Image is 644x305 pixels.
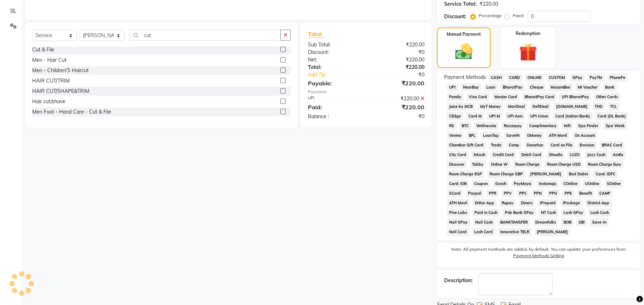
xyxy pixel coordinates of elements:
div: ₹0 [366,49,430,56]
div: ₹220.00 [366,56,430,64]
span: Instamojo [536,180,559,188]
span: PPR [487,189,499,197]
span: Visa Card [467,93,490,101]
span: Paypal [466,189,484,197]
div: Discount: [444,13,466,20]
span: Total [308,30,324,38]
span: Lash GPay [561,209,585,217]
span: Benefit [577,189,595,197]
label: Manual Payment [447,31,481,37]
img: _cash.svg [450,42,478,62]
span: UOnline [583,180,602,188]
span: ATH Movil [547,131,570,140]
span: CUSTOM [547,74,567,82]
span: BRAC Card [600,141,625,149]
span: Room Charge USD [545,160,583,169]
div: Sub Total: [303,41,366,49]
span: Card (DL Bank) [595,112,628,120]
div: Payable: [303,79,366,87]
span: CARD [507,74,522,82]
span: Room Charge Euro [586,160,624,169]
div: Payments [308,89,424,95]
span: Chamber Gift Card [447,141,486,149]
span: Donation [525,141,546,149]
div: Balance : [303,113,366,120]
span: Debit Card [519,151,544,159]
div: Discount: [303,49,366,56]
input: Search or Scan [130,30,281,41]
div: Net: [303,56,366,64]
label: Percentage [479,12,502,19]
span: AmEx [611,151,626,159]
img: _gift.svg [513,41,543,64]
span: Pnb Bank GPay [503,209,536,217]
span: PPG [547,189,560,197]
div: Hair cut/shave [32,98,65,105]
span: Discover [447,160,467,169]
span: UPI Union [528,112,550,120]
span: Lash Cash [588,209,611,217]
span: City Card [447,151,469,159]
label: Payment Methods Setting [513,252,564,259]
span: iPackage [561,199,582,207]
span: SBI [576,218,587,226]
span: Credit Card [491,151,516,159]
span: Card on File [548,141,575,149]
span: [PERSON_NAME] [535,228,570,236]
span: Nift [562,122,573,130]
span: Nail GPay [447,218,470,226]
span: Room Charge [513,160,542,169]
span: Envision [577,141,597,149]
span: Complimentary [527,122,559,130]
span: DefiDeal [530,102,551,111]
span: bKash [472,151,488,159]
span: CASH [489,74,504,82]
div: HAIR CUT/SHAPE&TRIM [32,87,89,95]
span: PayTM [588,74,605,82]
span: Cheque [527,83,546,91]
span: Save-In [590,218,609,226]
span: BFL [467,131,478,140]
div: Paid: [303,103,366,111]
span: Jazz Cash [585,151,608,159]
div: ₹220.00 [366,79,430,87]
div: ₹220.00 [366,41,430,49]
span: MI Voucher [576,83,600,91]
span: Online W [489,160,510,169]
div: Service Total: [444,0,477,8]
span: Wellnessta [474,122,499,130]
span: Card: IDFC [593,170,618,178]
span: Paid in Cash [472,209,500,217]
div: ₹220.00 [480,0,498,8]
span: Card (Indian Bank) [553,112,593,120]
span: [PERSON_NAME] [528,170,564,178]
span: COnline [561,180,580,188]
span: Tabby [470,160,486,169]
span: UPI Axis [505,112,525,120]
span: Card: IOB [447,180,469,188]
div: UPI [303,95,366,102]
span: ATH Movil [447,199,470,207]
div: Description: [444,277,473,284]
span: On Account [572,131,598,140]
span: District App [585,199,612,207]
a: Add Tip [303,71,377,79]
span: Rupay [500,199,516,207]
span: Dittor App [473,199,497,207]
span: SaveIN [504,131,522,140]
span: RS [447,122,457,130]
span: Coupon [472,180,490,188]
span: Shoutlo [546,151,565,159]
span: Nail Card [447,228,469,236]
label: Note: All payment methods are added, by default. You can update your preferences from [444,246,633,262]
span: BANKTANSFER [498,218,530,226]
span: Other Cards [594,93,620,101]
div: ₹0 [377,71,430,79]
span: BTC [459,122,471,130]
span: BOB [561,218,574,226]
span: NT Cash [539,209,559,217]
span: [DOMAIN_NAME] [554,102,590,111]
span: Pine Labs [447,209,470,217]
span: LoanTap [481,131,501,140]
span: UPI M [487,112,502,120]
